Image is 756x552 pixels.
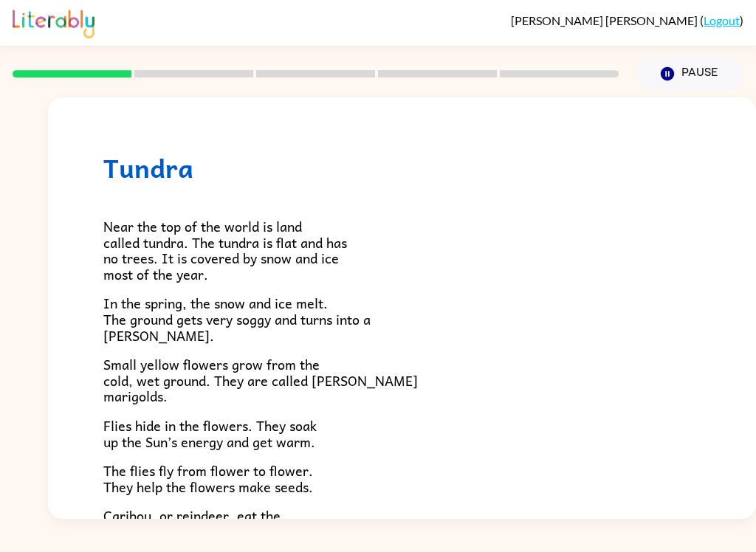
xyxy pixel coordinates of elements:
a: Logout [704,13,740,27]
span: [PERSON_NAME] [PERSON_NAME] [511,13,700,27]
span: In the spring, the snow and ice melt. The ground gets very soggy and turns into a [PERSON_NAME]. [103,292,371,345]
span: Small yellow flowers grow from the cold, wet ground. They are called [PERSON_NAME] marigolds. [103,353,418,407]
span: Near the top of the world is land called tundra. The tundra is flat and has no trees. It is cover... [103,215,347,285]
span: The flies fly from flower to flower. They help the flowers make seeds. [103,460,313,497]
h1: Tundra [103,153,701,183]
button: Pause [636,57,743,91]
div: ( ) [511,13,743,27]
img: Literably [13,6,94,38]
span: Flies hide in the flowers. They soak up the Sun’s energy and get warm. [103,415,317,452]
